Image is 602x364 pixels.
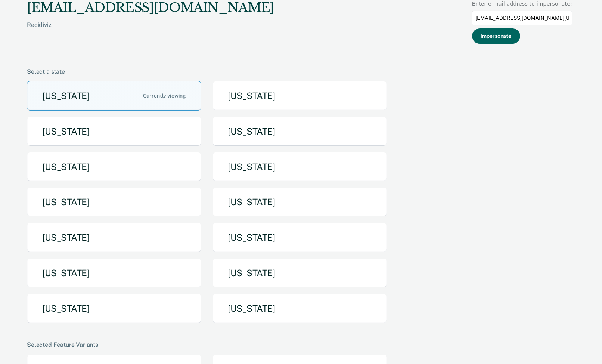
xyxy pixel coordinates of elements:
[27,81,201,111] button: [US_STATE]
[212,223,387,252] button: [US_STATE]
[212,294,387,323] button: [US_STATE]
[27,223,201,252] button: [US_STATE]
[27,341,572,348] div: Selected Feature Variants
[27,187,201,217] button: [US_STATE]
[27,68,572,75] div: Select a state
[27,117,201,146] button: [US_STATE]
[27,21,274,40] div: Recidiviz
[212,152,387,182] button: [US_STATE]
[27,152,201,182] button: [US_STATE]
[27,258,201,288] button: [US_STATE]
[472,28,520,44] button: Impersonate
[27,294,201,323] button: [US_STATE]
[212,258,387,288] button: [US_STATE]
[212,81,387,111] button: [US_STATE]
[212,187,387,217] button: [US_STATE]
[212,117,387,146] button: [US_STATE]
[472,11,572,25] input: Enter an email to impersonate...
